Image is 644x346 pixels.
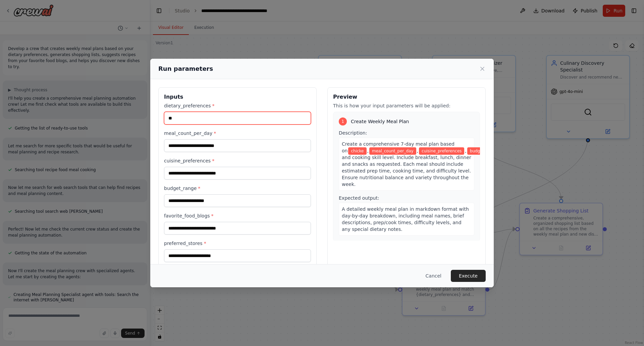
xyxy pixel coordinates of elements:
[164,93,311,101] h3: Inputs
[339,130,367,136] span: Description:
[158,64,213,73] h2: Run parameters
[333,102,480,109] p: This is how your input parameters will be applied:
[333,93,480,101] h3: Preview
[348,147,366,155] span: Variable: dietary_preferences
[369,147,416,155] span: Variable: meal_count_per_day
[164,240,311,247] label: preferred_stores
[164,157,311,164] label: cuisine_preferences
[420,270,447,282] button: Cancel
[342,206,469,232] span: A detailed weekly meal plan in markdown format with day-by-day breakdown, including meal names, b...
[451,270,486,282] button: Execute
[419,147,464,155] span: Variable: cuisine_preferences
[164,185,311,192] label: budget_range
[339,195,379,201] span: Expected output:
[164,130,311,137] label: meal_count_per_day
[351,118,409,125] span: Create Weekly Meal Plan
[164,212,311,219] label: favorite_food_blogs
[367,148,369,153] span: ,
[164,102,311,109] label: dietary_preferences
[417,148,418,153] span: ,
[467,147,500,155] span: Variable: budget_range
[339,117,347,126] div: 1
[465,148,466,153] span: ,
[342,141,454,153] span: Create a comprehensive 7-day meal plan based on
